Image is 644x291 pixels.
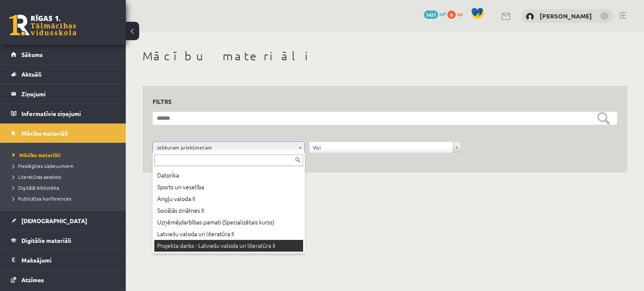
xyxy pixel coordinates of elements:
[154,181,303,193] div: Sports un veselība
[154,193,303,205] div: Angļu valoda II
[154,205,303,216] div: Sociālās zinātnes II
[154,240,303,252] div: Projekta darbs - Latviešu valoda un literatūra II
[154,216,303,228] div: Uzņēmējdarbības pamati (Specializētais kurss)
[154,228,303,240] div: Latviešu valoda un literatūra II
[154,170,303,181] div: Datorika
